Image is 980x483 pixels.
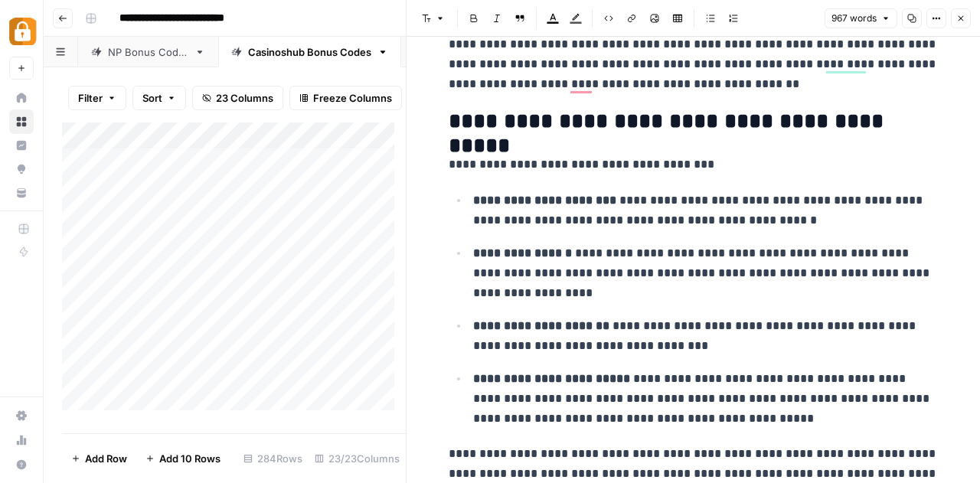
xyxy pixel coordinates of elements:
img: Adzz Logo [9,18,37,45]
button: Freeze Columns [289,86,402,110]
a: Settings [9,403,34,428]
a: NP Bonus Codes [78,37,218,67]
div: NP Bonus Codes [108,44,188,60]
a: Your Data [9,181,34,205]
span: Filter [78,90,103,106]
button: Add 10 Rows [136,446,230,471]
button: 967 words [825,8,897,28]
button: Workspace: Adzz [9,12,34,51]
button: Filter [68,86,126,110]
button: Add Row [62,446,136,471]
a: Home [9,86,34,110]
a: Opportunities [9,157,34,181]
div: 284 Rows [237,446,309,471]
a: Browse [9,109,34,134]
span: Add 10 Rows [159,451,220,466]
button: Help + Support [9,452,34,477]
span: Add Row [85,451,127,466]
span: 23 Columns [216,90,273,106]
span: Freeze Columns [313,90,392,106]
div: 23/23 Columns [309,446,406,471]
a: Insights [9,133,34,158]
span: Sort [142,90,162,106]
div: Casinoshub Bonus Codes [248,44,371,60]
span: 967 words [831,11,877,25]
button: 23 Columns [192,86,283,110]
a: Usage [9,428,34,452]
a: Casinoshub Bonus Codes [218,37,401,67]
button: Sort [132,86,186,110]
